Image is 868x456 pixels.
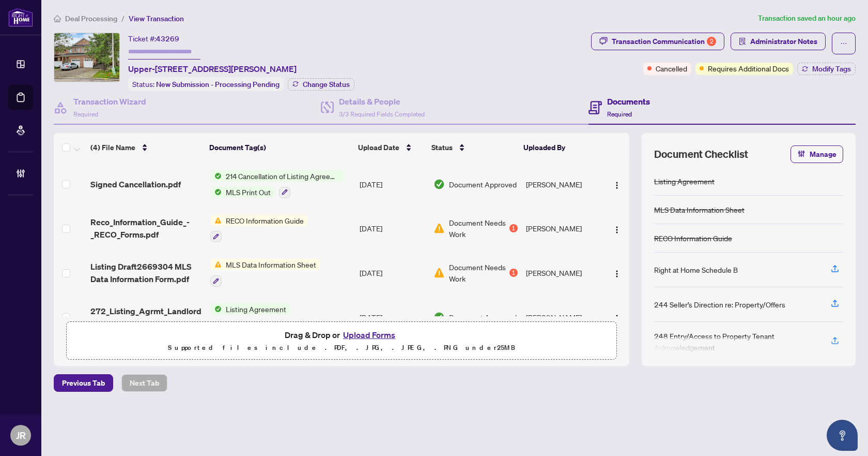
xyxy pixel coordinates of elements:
[656,63,687,74] span: Cancelled
[810,146,836,163] span: Manage
[731,33,826,50] button: Administrator Notes
[62,375,105,391] span: Previous Tab
[654,232,732,244] div: RECO Information Guide
[210,170,222,182] img: Status Icon
[128,63,297,75] span: Upper-[STREET_ADDRESS][PERSON_NAME]
[427,133,519,162] th: Status
[522,251,603,295] td: [PERSON_NAME]
[840,40,847,47] span: ellipsis
[129,14,184,23] span: View Transaction
[607,110,632,118] span: Required
[210,215,222,226] img: Status Icon
[522,295,603,340] td: [PERSON_NAME]
[449,179,517,190] span: Document Approved
[222,303,290,315] span: Listing Agreement
[509,224,518,232] div: 1
[121,374,167,392] button: Next Tab
[654,330,818,353] div: 248 Entry/Access to Property Tenant Acknowledgement
[54,33,119,82] img: IMG-N12268581_1.jpg
[67,322,616,360] span: Drag & Drop orUpload FormsSupported files include .PDF, .JPG, .JPEG, .PNG under25MB
[522,207,603,251] td: [PERSON_NAME]
[358,142,399,153] span: Upload Date
[340,328,398,342] button: Upload Forms
[285,328,398,342] span: Drag & Drop or
[607,95,650,108] h4: Documents
[210,303,222,315] img: Status Icon
[210,303,290,331] button: Status IconListing Agreement
[210,215,308,243] button: Status IconRECO Information Guide
[128,33,179,45] div: Ticket #:
[519,133,600,162] th: Uploaded By
[654,147,748,161] span: Document Checklist
[339,110,425,118] span: 3/3 Required Fields Completed
[210,259,222,270] img: Status Icon
[449,217,507,240] span: Document Needs Work
[708,63,789,74] span: Requires Additional Docs
[90,216,202,241] span: Reco_Information_Guide_-_RECO_Forms.pdf
[205,133,354,162] th: Document Tag(s)
[609,220,625,237] button: Logo
[613,314,621,322] img: Logo
[210,170,344,198] button: Status Icon214 Cancellation of Listing Agreement - Authority to Offer for LeaseStatus IconMLS Pri...
[222,186,275,198] span: MLS Print Out
[707,37,716,46] div: 2
[827,420,858,451] button: Open asap
[90,178,181,190] span: Signed Cancellation.pdf
[591,33,724,50] button: Transaction Communication2
[355,207,429,251] td: [DATE]
[156,34,179,43] span: 43269
[654,204,745,215] div: MLS Data Information Sheet
[433,179,445,190] img: Document Status
[73,95,146,108] h4: Transaction Wizard
[65,14,117,23] span: Deal Processing
[609,176,625,193] button: Logo
[73,110,98,118] span: Required
[654,299,785,310] div: 244 Seller’s Direction re: Property/Offers
[128,77,284,91] div: Status:
[654,175,715,187] div: Listing Agreement
[433,223,445,234] img: Document Status
[121,12,125,24] li: /
[449,312,517,323] span: Document Approved
[156,80,280,89] span: New Submission - Processing Pending
[222,215,308,226] span: RECO Information Guide
[433,312,445,323] img: Document Status
[355,162,429,207] td: [DATE]
[288,78,354,91] button: Change Status
[303,81,350,88] span: Change Status
[613,181,621,189] img: Logo
[791,145,843,163] button: Manage
[355,251,429,295] td: [DATE]
[54,374,113,392] button: Previous Tab
[449,261,507,284] span: Document Needs Work
[90,142,135,153] span: (4) File Name
[90,260,202,285] span: Listing Draft2669304 MLS Data Information Form.pdf
[812,65,851,72] span: Modify Tags
[210,186,222,198] img: Status Icon
[613,270,621,278] img: Logo
[355,295,429,340] td: [DATE]
[797,63,856,75] button: Modify Tags
[758,12,856,24] article: Transaction saved an hour ago
[739,38,746,45] span: solution
[509,269,518,277] div: 1
[522,162,603,207] td: [PERSON_NAME]
[750,33,817,50] span: Administrator Notes
[73,342,610,354] p: Supported files include .PDF, .JPG, .JPEG, .PNG under 25 MB
[210,259,320,287] button: Status IconMLS Data Information Sheet
[86,133,205,162] th: (4) File Name
[612,33,716,50] div: Transaction Communication
[16,428,26,443] span: JR
[433,267,445,278] img: Document Status
[90,305,202,330] span: 272_Listing_Agrmt_Landlord_Designated_Rep_Agrmt_Auth_to_Offer_for_Lease_-_PropTx-[PERSON_NAME].pdf
[654,264,738,275] div: Right at Home Schedule B
[222,170,344,182] span: 214 Cancellation of Listing Agreement - Authority to Offer for Lease
[613,226,621,234] img: Logo
[609,264,625,281] button: Logo
[8,8,33,27] img: logo
[609,309,625,326] button: Logo
[354,133,427,162] th: Upload Date
[431,142,453,153] span: Status
[54,15,61,22] span: home
[222,259,320,270] span: MLS Data Information Sheet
